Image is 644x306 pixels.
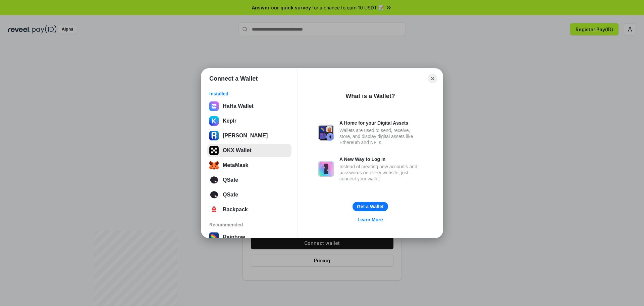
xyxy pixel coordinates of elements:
[223,147,252,154] div: OKX Wallet
[223,177,238,183] div: QSafe
[318,125,334,141] img: svg+xml,%3Csvg%20xmlns%3D%22http%3A%2F%2Fwww.w3.org%2F2000%2Fsvg%22%20fill%3D%22none%22%20viewBox...
[209,161,219,170] img: svg+xml;base64,PHN2ZyB3aWR0aD0iMzUiIGhlaWdodD0iMzQiIHZpZXdCb3g9IjAgMCAzNSAzNCIgZmlsbD0ibm9uZSIgeG...
[209,101,219,111] img: czlE1qaAbsgAAACV0RVh0ZGF0ZTpjcmVhdGUAMjAyNC0wNS0wN1QwMzo0NTo1MSswMDowMJbjUeUAAAAldEVYdGRhdGU6bW9k...
[207,203,291,216] button: Backpack
[207,159,291,172] button: MetaMask
[339,164,423,182] div: Instead of creating new accounts and passwords on every website, just connect your wallet.
[345,92,395,100] div: What is a Wallet?
[209,75,258,83] h1: Connect a Wallet
[357,204,384,210] div: Get a Wallet
[223,192,238,198] div: QSafe
[209,146,219,155] img: 5VZ71FV6L7PA3gg3tXrdQ+DgLhC+75Wq3no69P3MC0NFQpx2lL04Ql9gHK1bRDjsSBIvScBnDTk1WrlGIZBorIDEYJj+rhdgn...
[207,114,291,128] button: Keplr
[209,222,289,228] div: Recommended
[207,129,291,142] button: [PERSON_NAME]
[209,91,289,97] div: Installed
[223,103,254,109] div: HaHa Wallet
[209,205,219,214] img: 4BxBxKvl5W07cAAAAASUVORK5CYII=
[209,232,219,242] img: svg+xml,%3Csvg%20width%3D%22120%22%20height%3D%22120%22%20viewBox%3D%220%200%20120%20120%22%20fil...
[207,144,291,157] button: OKX Wallet
[207,99,291,113] button: HaHa Wallet
[207,230,291,244] button: Rainbow
[428,74,437,83] button: Close
[209,116,219,126] img: ByMCUfJCc2WaAAAAAElFTkSuQmCC
[209,175,219,185] img: svg+xml;base64,PD94bWwgdmVyc2lvbj0iMS4wIiBlbmNvZGluZz0iVVRGLTgiPz4KPHN2ZyB2ZXJzaW9uPSIxLjEiIHhtbG...
[339,120,423,126] div: A Home for your Digital Assets
[339,156,423,162] div: A New Way to Log In
[223,133,268,139] div: [PERSON_NAME]
[223,207,248,213] div: Backpack
[358,217,383,223] div: Learn More
[207,188,291,202] button: QSafe
[223,234,245,240] div: Rainbow
[207,173,291,187] button: QSafe
[354,215,387,224] a: Learn More
[223,118,236,124] div: Keplr
[209,190,219,200] img: svg+xml;base64,PD94bWwgdmVyc2lvbj0iMS4wIiBlbmNvZGluZz0iVVRGLTgiPz4KPHN2ZyB2ZXJzaW9uPSIxLjEiIHhtbG...
[353,202,388,211] button: Get a Wallet
[223,162,248,168] div: MetaMask
[339,127,423,145] div: Wallets are used to send, receive, store, and display digital assets like Ethereum and NFTs.
[318,161,334,177] img: svg+xml,%3Csvg%20xmlns%3D%22http%3A%2F%2Fwww.w3.org%2F2000%2Fsvg%22%20fill%3D%22none%22%20viewBox...
[209,131,219,140] img: svg%3E%0A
